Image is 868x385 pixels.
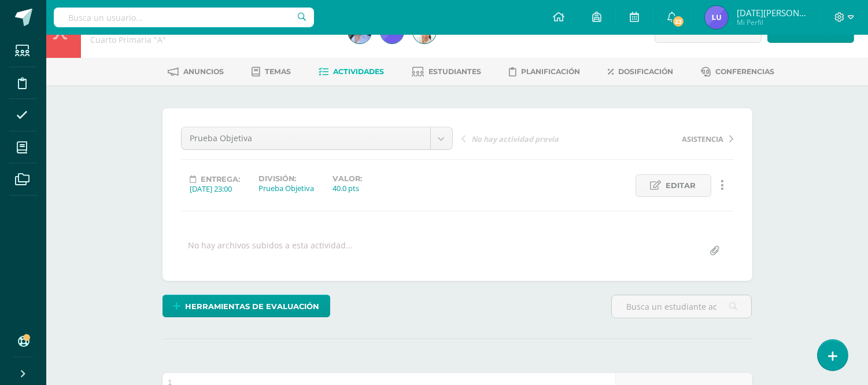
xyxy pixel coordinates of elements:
a: Estudiantes [412,63,481,81]
a: Temas [252,63,291,81]
span: No hay actividad previa [472,134,559,144]
label: División: [259,174,315,183]
div: Cuarto Primaria 'A' [90,34,334,45]
a: Conferencias [701,63,774,81]
a: Anuncios [168,63,224,81]
span: 23 [672,15,685,28]
span: Temas [265,67,291,76]
span: Conferencias [715,67,774,76]
a: ASISTENCIA [598,133,734,144]
span: Estudiantes [429,67,481,76]
a: Dosificación [608,63,673,81]
span: Editar [666,175,696,196]
img: ce3d0ac661155b37ff605ef86279b452.png [705,6,728,29]
span: Anuncios [183,67,224,76]
span: Planificación [521,67,580,76]
a: Herramientas de evaluación [162,295,330,317]
span: Mi Perfil [737,17,806,27]
div: Prueba Objetiva [259,183,315,193]
div: [DATE] 23:00 [190,184,241,194]
span: Herramientas de evaluación [185,296,319,317]
a: Planificación [509,63,580,81]
span: Entrega: [201,175,241,184]
div: No hay archivos subidos a esta actividad... [189,240,353,262]
span: Actividades [333,67,384,76]
a: Prueba Objetiva [182,127,452,149]
span: Dosificación [618,67,673,76]
input: Busca un estudiante aquí... [612,295,751,318]
a: Actividades [319,63,384,81]
span: [DATE][PERSON_NAME] [737,7,806,19]
label: Valor: [333,174,363,183]
span: ASISTENCIA [682,134,724,144]
span: Prueba Objetiva [190,127,422,149]
input: Busca un usuario... [54,8,314,27]
div: 40.0 pts [333,183,363,193]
